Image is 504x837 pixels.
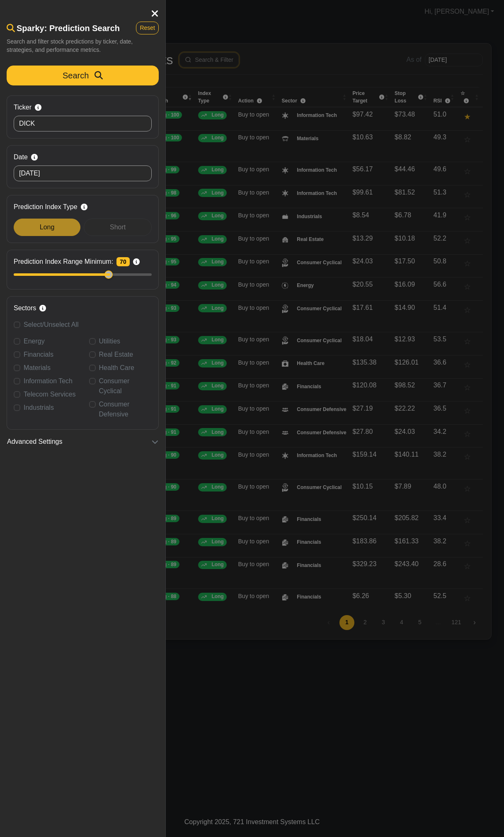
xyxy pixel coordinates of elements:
[14,152,28,162] span: Date
[110,224,126,231] span: Short
[14,257,113,267] span: Prediction Index Range Minimum:
[14,219,80,236] div: Long
[84,219,152,236] div: Short
[24,363,51,373] label: Materials
[14,202,78,212] span: Prediction Index Type
[14,303,36,313] span: Sectors
[63,71,89,80] span: Search
[24,350,53,360] label: Financials
[40,224,55,231] span: Long
[24,376,73,386] label: Information Tech
[7,66,159,85] button: Search
[99,336,121,346] label: Utilities
[24,389,75,399] label: Telecom Services
[7,437,62,447] span: Advanced Settings
[14,102,31,112] span: Ticker
[24,403,54,413] label: Industrials
[99,399,152,419] label: Consumer Defensive
[24,321,79,328] span: Select/Unselect All
[116,257,130,266] span: 70
[136,22,159,34] button: Reset
[7,38,159,54] p: Search and filter stock predictions by ticker, date, strategies, and performance metrics.
[7,436,159,447] button: Advanced Settings
[99,376,152,396] label: Consumer Cyclical
[14,116,152,131] input: Leave empty for all
[99,363,134,373] label: Health Care
[24,336,45,346] label: Energy
[99,350,133,360] label: Real Estate
[17,23,120,33] span: Sparky: Prediction Search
